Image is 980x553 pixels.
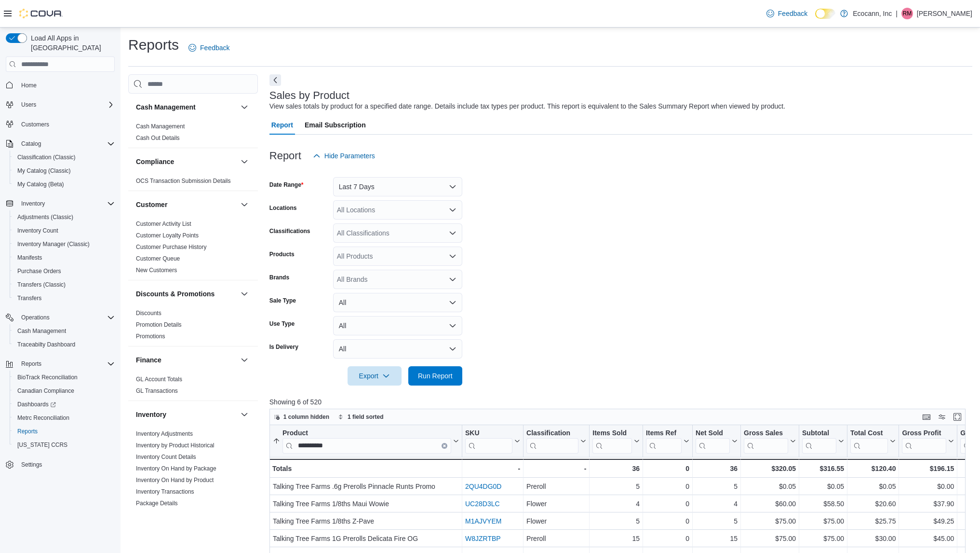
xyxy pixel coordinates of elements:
[10,384,119,398] button: Canadian Compliance
[696,429,738,454] button: Net Sold
[17,198,115,209] span: Inventory
[850,429,888,454] div: Total Cost
[269,204,297,212] label: Locations
[269,101,785,111] div: View sales totals by product for a specified date range. Details include tax types per product. T...
[136,355,237,365] button: Finance
[903,8,912,19] span: RM
[136,333,165,340] a: Promotions
[333,316,462,335] button: All
[465,429,520,454] button: SKU
[17,458,115,470] span: Settings
[802,429,836,454] div: Subtotal
[13,179,68,190] a: My Catalog (Beta)
[17,118,115,130] span: Customers
[136,442,215,449] a: Inventory by Product Historical
[465,483,501,490] a: 2QU4DG0D
[136,454,196,460] a: Inventory Count Details
[272,463,459,474] div: Totals
[136,376,182,383] a: GL Account Totals
[136,465,216,472] a: Inventory On Hand by Package
[136,430,193,438] span: Inventory Adjustments
[13,399,60,410] a: Dashboards
[136,244,207,250] a: Customer Purchase History
[136,102,237,112] button: Cash Management
[17,153,76,161] span: Classification (Classic)
[17,373,78,381] span: BioTrack Reconciliation
[13,385,78,397] a: Canadian Compliance
[744,498,796,510] div: $60.00
[128,35,179,55] h1: Reports
[21,360,41,368] span: Reports
[324,151,375,161] span: Hide Parameters
[136,177,231,185] span: OCS Transaction Submission Details
[282,429,451,454] div: Product
[592,498,640,510] div: 4
[646,429,689,454] button: Items Ref
[526,429,578,454] div: Classification
[902,533,954,544] div: $45.00
[901,8,913,19] div: Ray Markland
[592,515,640,527] div: 5
[802,429,836,438] div: Subtotal
[850,429,896,454] button: Total Cost
[10,224,119,237] button: Inventory Count
[136,200,237,209] button: Customer
[802,515,844,527] div: $75.00
[13,152,115,163] span: Classification (Classic)
[136,321,182,329] span: Promotion Details
[802,429,844,454] button: Subtotal
[269,274,289,281] label: Brands
[136,178,231,184] a: OCS Transaction Submission Details
[10,425,119,438] button: Reports
[185,38,233,57] a: Feedback
[21,461,42,469] span: Settings
[269,181,304,189] label: Date Range
[269,250,295,258] label: Products
[269,320,295,328] label: Use Type
[136,102,196,112] h3: Cash Management
[526,429,578,438] div: Classification
[13,279,115,290] span: Transfers (Classic)
[526,533,586,544] div: Preroll
[13,412,73,424] a: Metrc Reconciliation
[17,428,38,435] span: Reports
[850,533,896,544] div: $30.00
[17,167,71,175] span: My Catalog (Classic)
[465,463,520,474] div: -
[17,358,115,370] span: Reports
[2,311,119,324] button: Operations
[744,429,788,454] div: Gross Sales
[136,355,161,365] h3: Finance
[13,426,41,437] a: Reports
[778,9,807,18] span: Feedback
[21,314,50,321] span: Operations
[136,477,214,484] a: Inventory On Hand by Product
[136,157,174,166] h3: Compliance
[136,488,194,496] span: Inventory Transactions
[136,332,165,340] span: Promotions
[136,134,180,142] span: Cash Out Details
[136,476,214,484] span: Inventory On Hand by Product
[239,199,250,210] button: Customer
[136,410,166,419] h3: Inventory
[309,146,379,166] button: Hide Parameters
[17,213,73,221] span: Adjustments (Classic)
[13,252,46,263] a: Manifests
[2,98,119,111] button: Users
[744,481,796,492] div: $0.05
[952,411,963,423] button: Enter fullscreen
[136,232,199,239] span: Customer Loyalty Points
[17,119,53,130] a: Customers
[17,281,66,289] span: Transfers (Classic)
[10,210,119,224] button: Adjustments (Classic)
[10,264,119,278] button: Purchase Orders
[2,357,119,371] button: Reports
[128,307,258,346] div: Discounts & Promotions
[449,252,456,260] button: Open list of options
[136,157,237,166] button: Compliance
[2,457,119,471] button: Settings
[17,80,40,91] a: Home
[136,255,180,263] span: Customer Queue
[27,33,115,53] span: Load All Apps in [GEOGRAPHIC_DATA]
